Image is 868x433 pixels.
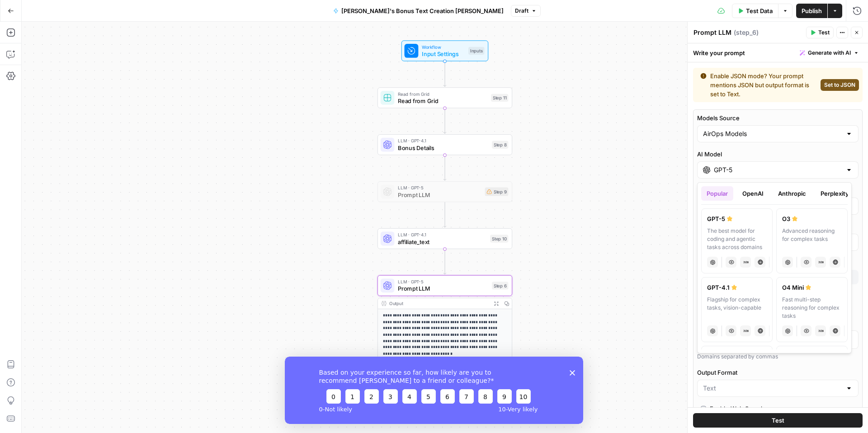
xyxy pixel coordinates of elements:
[732,4,778,18] button: Test Data
[746,6,773,15] span: Test Data
[701,406,706,411] input: Enable Web SearchAllow the model to fetch up-to-date information from the web when answering ques...
[398,231,486,238] span: LLM · GPT-4.1
[377,87,512,108] div: Read from GridRead from GridStep 11
[398,237,486,246] span: affiliate_text
[398,184,481,191] span: LLM · GPT-5
[782,296,842,320] div: Fast multi-step reasoning for complex tasks
[688,43,868,62] div: Write your prompt
[824,81,855,89] span: Set to JSON
[796,4,827,18] button: Publish
[492,141,509,149] div: Step 8
[796,47,863,59] button: Generate with AI
[697,150,859,159] label: AI Model
[773,186,811,201] button: Anthropic
[389,300,488,307] div: Output
[782,214,842,223] div: O3
[707,227,767,251] div: The best model for coding and agentic tasks across domains
[377,40,512,61] div: WorkflowInput SettingsInputs
[815,186,854,201] button: Perplexity
[772,416,784,425] span: Test
[341,6,504,15] span: [PERSON_NAME]'s Bonus Text Creation [PERSON_NAME]
[377,181,512,202] div: LLM · GPT-5Prompt LLMStep 9
[328,4,509,18] button: [PERSON_NAME]'s Bonus Text Creation [PERSON_NAME]
[398,143,488,152] span: Bonus Details
[697,353,859,361] div: Domains separated by commas
[468,47,485,55] div: Inputs
[422,50,465,58] span: Input Settings
[697,113,859,122] label: Models Source
[701,186,733,201] button: Popular
[697,368,859,377] label: Output Format
[710,404,764,413] div: Enable Web Search
[377,228,512,249] div: LLM · GPT-4.1affiliate_textStep 10
[398,96,487,105] span: Read from Grid
[734,28,759,37] span: ( step_6 )
[802,6,822,15] span: Publish
[398,190,481,199] span: Prompt LLM
[492,282,509,289] div: Step 6
[515,7,528,15] span: Draft
[808,49,851,57] span: Generate with AI
[443,108,446,133] g: Edge from step_11 to step_8
[398,90,487,97] span: Read from Grid
[714,165,842,174] input: Select a model
[700,71,817,99] div: Enable JSON mode? Your prompt mentions JSON but output format is set to Text.
[782,283,842,292] div: O4 Mini
[782,227,842,251] div: Advanced reasoning for complex tasks
[443,61,446,87] g: Edge from start to step_11
[818,28,830,37] span: Test
[693,28,731,37] textarea: Prompt LLM
[398,278,488,285] span: LLM · GPT-5
[491,94,508,102] div: Step 11
[398,284,488,293] span: Prompt LLM
[377,134,512,155] div: LLM · GPT-4.1Bonus DetailsStep 8
[443,155,446,180] g: Edge from step_8 to step_9
[707,214,767,223] div: GPT-5
[285,357,583,424] iframe: Survey from AirOps
[443,202,446,227] g: Edge from step_9 to step_10
[707,296,767,320] div: Flagship for complex tasks, vision-capable
[703,129,842,138] input: AirOps Models
[422,43,465,50] span: Workflow
[693,413,863,428] button: Test
[443,249,446,274] g: Edge from step_10 to step_6
[490,235,508,242] div: Step 10
[821,79,859,91] button: Set to JSON
[707,283,767,292] div: GPT-4.1
[806,27,834,38] button: Test
[511,5,541,17] button: Draft
[737,186,769,201] button: OpenAI
[703,384,842,393] input: Text
[398,137,488,144] span: LLM · GPT-4.1
[485,188,508,196] div: Step 9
